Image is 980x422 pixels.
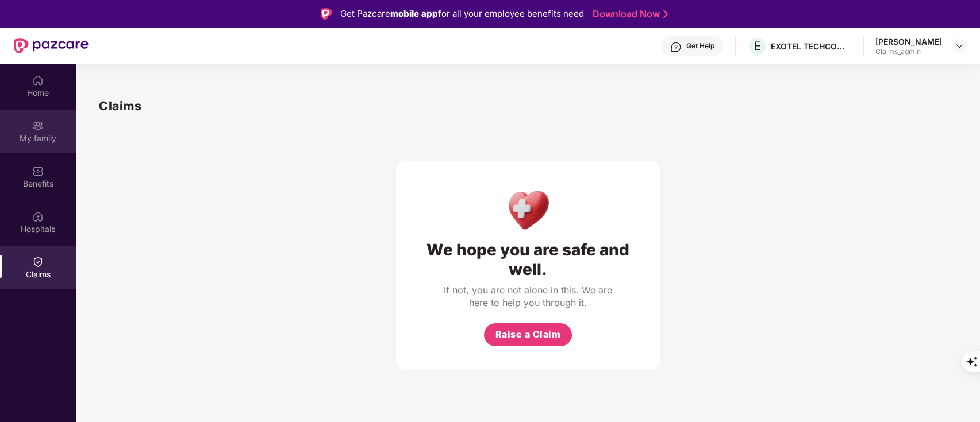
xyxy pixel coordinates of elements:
[875,36,942,47] div: [PERSON_NAME]
[955,41,964,51] img: svg+xml;base64,PHN2ZyBpZD0iRHJvcGRvd24tMzJ4MzIiIHhtbG5zPSJodHRwOi8vd3d3LnczLm9yZy8yMDAwL3N2ZyIgd2...
[754,39,761,53] span: E
[670,41,682,53] img: svg+xml;base64,PHN2ZyBpZD0iSGVscC0zMngzMiIgeG1sbnM9Imh0dHA6Ly93d3cudzMub3JnLzIwMDAvc3ZnIiB3aWR0aD...
[32,165,44,177] img: svg+xml;base64,PHN2ZyBpZD0iQmVuZWZpdHMiIHhtbG5zPSJodHRwOi8vd3d3LnczLm9yZy8yMDAwL3N2ZyIgd2lkdGg9Ij...
[340,7,584,21] div: Get Pazcare for all your employee benefits need
[32,75,44,86] img: svg+xml;base64,PHN2ZyBpZD0iSG9tZSIgeG1sbnM9Imh0dHA6Ly93d3cudzMub3JnLzIwMDAvc3ZnIiB3aWR0aD0iMjAiIG...
[686,41,714,51] div: Get Help
[875,47,942,56] div: Claims_admin
[495,327,561,342] span: Raise a Claim
[99,96,141,115] h1: Claims
[321,8,332,20] img: Logo
[390,8,438,19] strong: mobile app
[32,256,44,268] img: svg+xml;base64,PHN2ZyBpZD0iQ2xhaW0iIHhtbG5zPSJodHRwOi8vd3d3LnczLm9yZy8yMDAwL3N2ZyIgd2lkdGg9IjIwIi...
[484,323,572,346] button: Raise a Claim
[32,120,44,131] img: svg+xml;base64,PHN2ZyB3aWR0aD0iMjAiIGhlaWdodD0iMjAiIHZpZXdCb3g9IjAgMCAyMCAyMCIgZmlsbD0ibm9uZSIgeG...
[442,284,614,309] div: If not, you are not alone in this. We are here to help you through it.
[503,184,553,234] img: Health Care
[419,240,637,279] div: We hope you are safe and well.
[663,8,668,20] img: Stroke
[14,38,89,53] img: New Pazcare Logo
[771,41,851,52] div: EXOTEL TECHCOM PRIVATE LIMITED
[32,211,44,222] img: svg+xml;base64,PHN2ZyBpZD0iSG9zcGl0YWxzIiB4bWxucz0iaHR0cDovL3d3dy53My5vcmcvMjAwMC9zdmciIHdpZHRoPS...
[593,8,664,20] a: Download Now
